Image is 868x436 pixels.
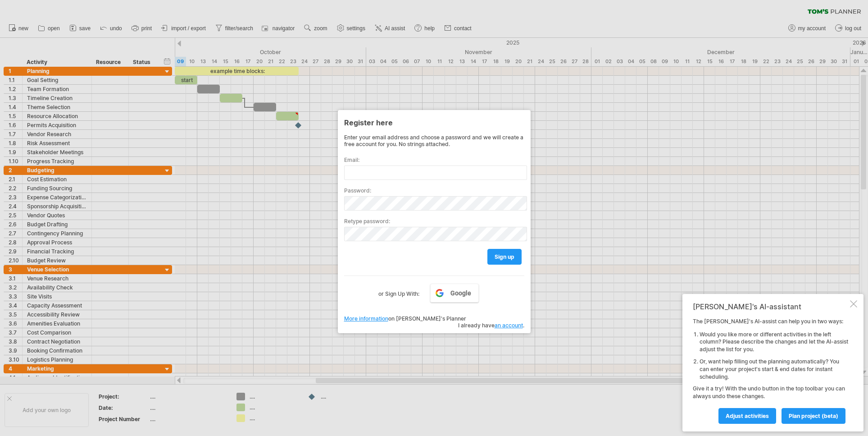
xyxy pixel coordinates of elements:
[344,315,388,322] a: More information
[344,156,524,163] label: Email:
[344,134,524,147] div: Enter your email address and choose a password and we will create a free account for you. No stri...
[344,187,524,194] label: Password:
[378,284,419,299] label: or Sign Up With:
[700,331,848,353] li: Would you like more or different activities in the left column? Please describe the changes and l...
[495,322,523,329] a: an account
[726,413,769,419] span: Adjust activities
[495,253,514,260] span: sign up
[458,322,524,329] span: I already have .
[693,318,848,423] div: The [PERSON_NAME]'s AI-assist can help you in two ways: Give it a try! With the undo button in th...
[344,218,524,225] label: Retype password:
[450,289,471,297] span: Google
[430,284,479,303] a: Google
[718,408,776,424] a: Adjust activities
[700,358,848,381] li: Or, want help filling out the planning automatically? You can enter your project's start & end da...
[789,413,838,419] span: plan project (beta)
[693,302,848,311] div: [PERSON_NAME]'s AI-assistant
[487,249,522,265] a: sign up
[782,408,845,424] a: plan project (beta)
[344,114,524,130] div: Register here
[344,315,466,322] span: on [PERSON_NAME]'s Planner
